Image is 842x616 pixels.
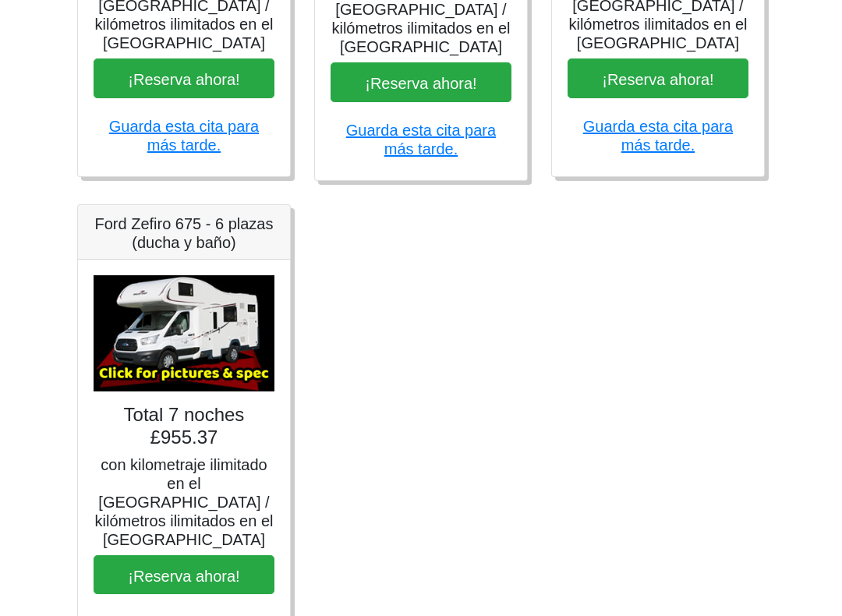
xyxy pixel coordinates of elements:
[109,118,259,154] a: Guarda esta cita para más tarde.
[365,75,476,92] font: ¡Reserva ahora!
[568,58,748,98] button: ¡Reserva ahora!
[346,122,496,158] a: Guarda esta cita para más tarde.
[602,71,713,88] font: ¡Reserva ahora!
[128,71,239,88] font: ¡Reserva ahora!
[94,555,274,595] button: ¡Reserva ahora!
[331,62,511,102] button: ¡Reserva ahora!
[94,275,274,391] img: Ford Zefiro 675 - 6 plazas (ducha y baño)
[128,567,239,584] font: ¡Reserva ahora!
[94,215,273,251] font: Ford Zefiro 675 - 6 plazas (ducha y baño)
[95,456,274,548] font: con kilometraje ilimitado en el [GEOGRAPHIC_DATA] / kilómetros ilimitados en el [GEOGRAPHIC_DATA]
[583,118,733,154] a: Guarda esta cita para más tarde.
[94,58,274,98] button: ¡Reserva ahora!
[124,404,245,448] font: Total 7 noches £955.37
